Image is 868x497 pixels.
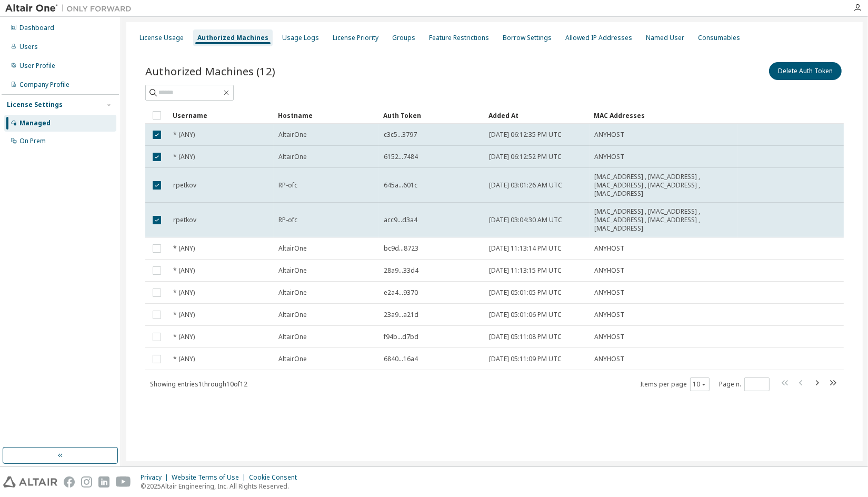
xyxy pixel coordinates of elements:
[19,62,55,70] div: User Profile
[278,244,307,253] span: AltairOne
[173,311,195,319] span: * (ANY)
[173,244,195,253] span: * (ANY)
[98,476,109,488] img: linkedin.svg
[19,81,69,89] div: Company Profile
[173,107,270,124] div: Username
[141,482,303,491] p: © 2025 Altair Engineering, Inc. All Rights Reserved.
[489,153,562,161] span: [DATE] 06:12:52 PM UTC
[429,34,489,42] div: Feature Restrictions
[278,333,307,341] span: AltairOne
[19,43,38,51] div: Users
[392,34,415,42] div: Groups
[384,244,418,253] span: bc9d...8723
[384,131,417,139] span: c3c5...3797
[278,107,375,124] div: Hostname
[384,311,418,319] span: 23a9...a21d
[278,181,297,190] span: RP-ofc
[173,181,196,190] span: rpetkov
[384,181,417,190] span: 645a...601c
[769,62,842,80] button: Delete Auth Token
[565,34,632,42] div: Allowed IP Addresses
[278,216,297,224] span: RP-ofc
[384,355,418,363] span: 6840...16a4
[384,153,418,161] span: 6152...7484
[489,311,562,319] span: [DATE] 05:01:06 PM UTC
[278,153,307,161] span: AltairOne
[173,153,195,161] span: * (ANY)
[282,34,319,42] div: Usage Logs
[594,311,624,319] span: ANYHOST
[150,380,247,389] span: Showing entries 1 through 10 of 12
[594,289,624,297] span: ANYHOST
[489,289,562,297] span: [DATE] 05:01:05 PM UTC
[594,107,733,124] div: MAC Addresses
[693,380,707,389] button: 10
[249,473,303,482] div: Cookie Consent
[594,173,733,198] span: [MAC_ADDRESS] , [MAC_ADDRESS] , [MAC_ADDRESS] , [MAC_ADDRESS] , [MAC_ADDRESS]
[145,64,275,78] span: Authorized Machines (12)
[139,34,184,42] div: License Usage
[19,137,46,145] div: On Prem
[384,266,418,275] span: 28a9...33d4
[278,311,307,319] span: AltairOne
[384,216,417,224] span: acc9...d3a4
[594,244,624,253] span: ANYHOST
[594,153,624,161] span: ANYHOST
[19,24,54,32] div: Dashboard
[5,3,137,14] img: Altair One
[594,333,624,341] span: ANYHOST
[489,266,562,275] span: [DATE] 11:13:15 PM UTC
[278,355,307,363] span: AltairOne
[594,207,733,233] span: [MAC_ADDRESS] , [MAC_ADDRESS] , [MAC_ADDRESS] , [MAC_ADDRESS] , [MAC_ADDRESS]
[640,377,710,391] span: Items per page
[173,131,195,139] span: * (ANY)
[173,355,195,363] span: * (ANY)
[489,131,562,139] span: [DATE] 06:12:35 PM UTC
[594,355,624,363] span: ANYHOST
[719,377,770,391] span: Page n.
[116,476,131,488] img: youtube.svg
[173,333,195,341] span: * (ANY)
[594,131,624,139] span: ANYHOST
[64,476,75,488] img: facebook.svg
[503,34,552,42] div: Borrow Settings
[172,473,249,482] div: Website Terms of Use
[7,101,63,109] div: License Settings
[278,131,307,139] span: AltairOne
[384,333,418,341] span: f94b...d7bd
[383,107,480,124] div: Auth Token
[646,34,684,42] div: Named User
[489,333,562,341] span: [DATE] 05:11:08 PM UTC
[489,244,562,253] span: [DATE] 11:13:14 PM UTC
[173,289,195,297] span: * (ANY)
[489,181,562,190] span: [DATE] 03:01:26 AM UTC
[488,107,585,124] div: Added At
[333,34,378,42] div: License Priority
[81,476,92,488] img: instagram.svg
[489,355,562,363] span: [DATE] 05:11:09 PM UTC
[698,34,740,42] div: Consumables
[594,266,624,275] span: ANYHOST
[278,266,307,275] span: AltairOne
[197,34,268,42] div: Authorized Machines
[3,476,57,488] img: altair_logo.svg
[19,119,51,127] div: Managed
[489,216,562,224] span: [DATE] 03:04:30 AM UTC
[384,289,418,297] span: e2a4...9370
[173,216,196,224] span: rpetkov
[141,473,172,482] div: Privacy
[173,266,195,275] span: * (ANY)
[278,289,307,297] span: AltairOne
